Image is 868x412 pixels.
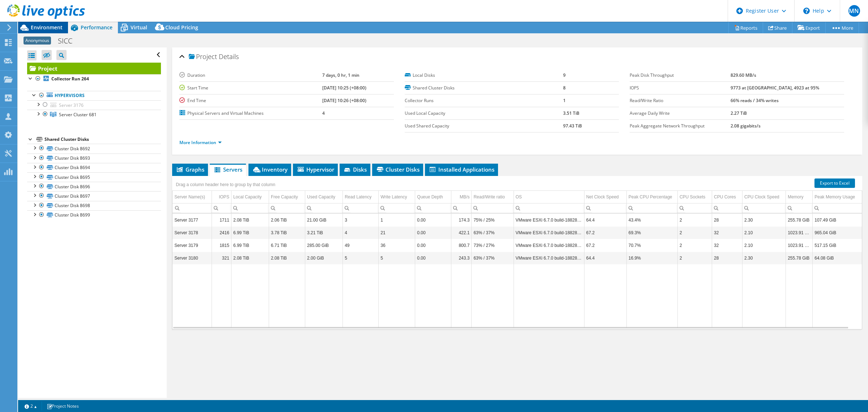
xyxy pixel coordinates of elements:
div: IOPS [219,193,229,201]
td: Column Local Capacity, Value 6.99 TiB [231,239,269,252]
a: Server Cluster 681 [27,110,161,119]
b: 8 [563,85,566,91]
td: Column Read Latency, Filter cell [343,203,379,213]
b: 4 [322,110,325,116]
a: Cluster Disk 8699 [27,210,161,220]
a: Project Notes [42,402,84,411]
label: Start Time [179,84,322,92]
span: Environment [31,24,63,31]
td: Column Peak CPU Percentage, Value 69.3% [626,226,677,239]
td: Column MB/s, Filter cell [451,203,472,213]
span: Graphs [176,166,204,173]
td: Peak CPU Percentage Column [626,191,677,203]
td: Free Capacity Column [269,191,305,203]
b: 829.60 MB/s [731,72,756,78]
div: Data grid [172,176,862,330]
label: Physical Servers and Virtual Machines [179,110,322,117]
div: Queue Depth [417,193,443,201]
td: Column CPU Clock Speed, Value 2.30 [743,252,786,264]
td: Column Read/Write ratio, Value 63% / 37% [472,226,514,239]
a: Cluster Disk 8693 [27,154,161,163]
td: Column Local Capacity, Value 6.99 TiB [231,226,269,239]
td: Column Used Capacity, Value 21.00 GiB [305,214,343,226]
td: Column CPU Cores, Value 28 [712,214,743,226]
a: More Information [179,139,222,146]
label: Peak Disk Throughput [630,72,730,79]
td: Column Memory, Value 1023.91 GiB [786,239,813,252]
a: Cluster Disk 8695 [27,172,161,182]
b: 7 days, 0 hr, 1 min [322,72,359,78]
svg: \n [803,8,810,14]
td: Column Write Latency, Value 1 [379,214,415,226]
td: Queue Depth Column [415,191,451,203]
td: Column CPU Sockets, Value 2 [677,239,712,252]
td: Column MB/s, Value 422.1 [451,226,472,239]
td: CPU Sockets Column [677,191,712,203]
td: Column Read/Write ratio, Value 63% / 37% [472,252,514,264]
td: Column Read/Write ratio, Value 73% / 27% [472,239,514,252]
a: Collector Run 264 [27,74,161,84]
div: Peak Memory Usage [814,193,855,201]
td: Column OS, Filter cell [514,203,584,213]
td: Column Used Capacity, Filter cell [305,203,343,213]
h1: SICC [55,37,84,45]
td: Local Capacity Column [231,191,269,203]
td: Column Local Capacity, Value 2.08 TiB [231,214,269,226]
div: CPU Cores [714,193,736,201]
td: Column Memory, Value 255.78 GiB [786,214,813,226]
a: Reports [728,22,763,33]
label: Duration [179,72,322,79]
td: Column Free Capacity, Value 6.71 TiB [269,239,305,252]
div: Local Capacity [233,193,262,201]
b: 3.51 TiB [563,110,579,116]
td: Column Peak Memory Usage, Value 107.49 GiB [813,214,862,226]
b: 2.27 TiB [731,110,747,116]
span: Anonymous [24,37,51,45]
div: MB/s [460,193,469,201]
div: CPU Clock Speed [744,193,779,201]
td: Column Read Latency, Value 5 [343,252,379,264]
td: Column Peak Memory Usage, Value 517.15 GiB [813,239,862,252]
td: Column OS, Value VMware ESXi 6.7.0 build-18828794 [514,252,584,264]
a: Hypervisors [27,91,161,100]
td: Column Write Latency, Value 36 [379,239,415,252]
td: Column Free Capacity, Value 2.08 TiB [269,252,305,264]
td: Column Peak Memory Usage, Value 965.04 GiB [813,226,862,239]
td: Column Peak CPU Percentage, Filter cell [626,203,677,213]
td: Column Queue Depth, Value 0.00 [415,226,451,239]
td: Peak Memory Usage Column [813,191,862,203]
td: Server Name(s) Column [173,191,212,203]
td: Column OS, Value VMware ESXi 6.7.0 build-18828794 [514,214,584,226]
td: Column CPU Clock Speed, Value 2.30 [743,214,786,226]
span: Disks [343,166,367,173]
label: Shared Cluster Disks [405,84,563,92]
td: Column Net Clock Speed, Filter cell [584,203,626,213]
td: Column CPU Cores, Value 28 [712,252,743,264]
div: Server Name(s) [174,193,205,201]
td: Column Peak CPU Percentage, Value 43.4% [626,214,677,226]
td: Memory Column [786,191,813,203]
td: Column Memory, Filter cell [786,203,813,213]
td: Column Free Capacity, Value 2.06 TiB [269,214,305,226]
b: 1 [563,97,566,104]
div: Used Capacity [307,193,335,201]
td: Column Free Capacity, Filter cell [269,203,305,213]
td: Column Server Name(s), Value Server 3179 [173,239,212,252]
span: Performance [81,24,112,31]
td: Column Queue Depth, Value 0.00 [415,252,451,264]
td: Column Server Name(s), Value Server 3180 [173,252,212,264]
a: Export [792,22,826,33]
b: 66% reads / 34% writes [731,97,779,104]
div: Shared Cluster Disks [44,135,161,144]
td: Column CPU Clock Speed, Filter cell [743,203,786,213]
a: Cluster Disk 8692 [27,144,161,153]
td: Column Net Clock Speed, Value 67.2 [584,239,626,252]
td: Column Used Capacity, Value 2.00 GiB [305,252,343,264]
td: Column Read Latency, Value 3 [343,214,379,226]
td: Column Read Latency, Value 4 [343,226,379,239]
td: Column Local Capacity, Value 2.08 TiB [231,252,269,264]
span: Hypervisor [297,166,334,173]
td: MB/s Column [451,191,472,203]
div: Memory [788,193,803,201]
td: Column CPU Sockets, Filter cell [677,203,712,213]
